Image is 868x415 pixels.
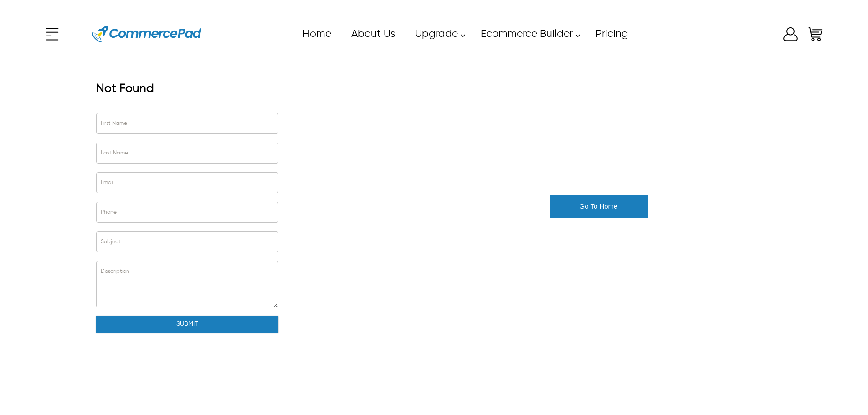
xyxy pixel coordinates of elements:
a: Website Logo for Commerce Pad [84,14,209,55]
a: Home [292,24,341,44]
a: Shopping Cart [806,25,825,43]
div: Not Found [96,82,154,97]
a: Upgrade [405,24,470,44]
button: Go To Home [550,195,648,218]
a: Go To Home [550,204,648,210]
button: Submit [96,316,278,333]
img: Website Logo for Commerce Pad [92,14,201,55]
div: Not Found [96,82,278,97]
a: Ecommerce Builder [470,24,585,44]
a: Pricing [585,24,638,44]
a: About Us [341,24,405,44]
